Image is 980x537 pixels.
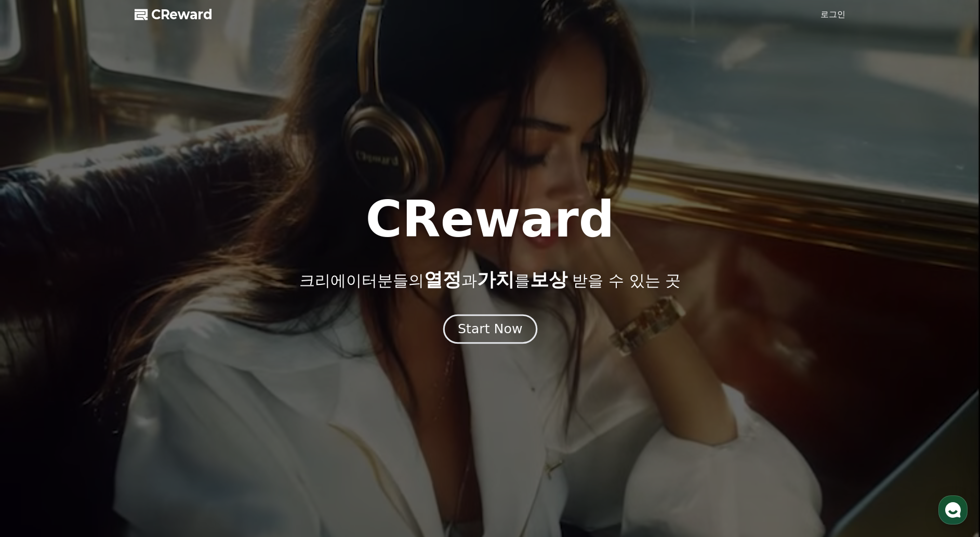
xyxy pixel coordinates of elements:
[424,269,461,290] span: 열정
[33,345,39,353] span: 홈
[69,330,134,356] a: 대화
[134,330,200,356] a: 설정
[135,6,213,23] a: CReward
[530,269,567,290] span: 보상
[299,269,681,290] p: 크리에이터분들의 과 를 받을 수 있는 곳
[443,314,537,344] button: Start Now
[3,330,69,356] a: 홈
[820,8,845,21] a: 로그인
[151,6,213,23] span: CReward
[161,345,173,353] span: 설정
[458,320,522,338] div: Start Now
[95,346,108,354] span: 대화
[477,269,514,290] span: 가치
[365,194,614,244] h1: CReward
[445,325,535,335] a: Start Now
